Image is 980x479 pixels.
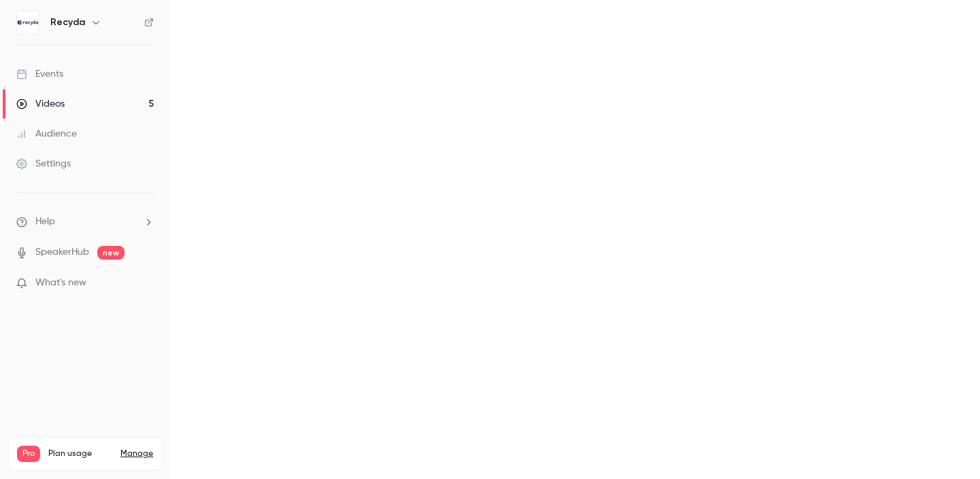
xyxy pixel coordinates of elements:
[50,16,85,29] h6: Recyda
[17,446,40,462] span: Pro
[16,97,65,111] div: Videos
[48,448,112,459] span: Plan usage
[16,157,71,171] div: Settings
[97,246,125,260] span: new
[35,215,55,229] span: Help
[35,276,86,290] span: What's new
[16,67,63,81] div: Events
[137,277,154,289] iframe: Noticeable Trigger
[35,245,89,260] a: SpeakerHub
[16,215,154,229] li: help-dropdown-opener
[17,12,39,33] img: Recyda
[16,127,77,141] div: Audience
[120,448,153,459] a: Manage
